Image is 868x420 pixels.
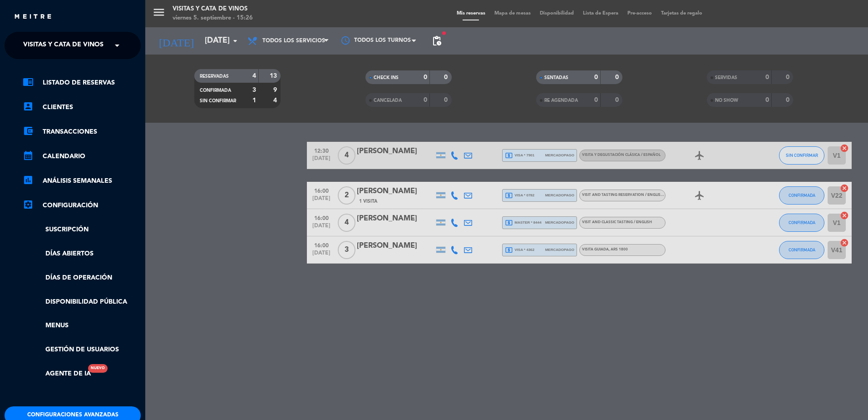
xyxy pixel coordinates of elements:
[23,273,141,283] a: Días de Operación
[14,14,52,20] img: MEITRE
[23,151,141,162] a: calendar_monthCalendario
[23,101,34,112] i: account_box
[441,30,447,36] span: fiber_manual_record
[431,35,442,46] span: pending_actions
[23,150,34,161] i: calendar_month
[23,126,141,137] a: account_balance_walletTransacciones
[88,364,108,373] div: Nuevo
[23,175,141,186] a: assessmentANÁLISIS SEMANALES
[23,297,141,307] a: Disponibilidad pública
[23,102,141,113] a: account_boxClientes
[23,199,34,210] i: settings_applications
[23,125,34,136] i: account_balance_wallet
[23,77,141,88] a: chrome_reader_modeListado de Reservas
[23,175,34,185] i: assessment
[23,345,141,355] a: Gestión de usuarios
[23,225,141,235] a: Suscripción
[23,249,141,259] a: Días abiertos
[23,76,34,87] i: chrome_reader_mode
[23,320,141,331] a: Menus
[23,369,91,379] a: Agente de IANuevo
[23,200,141,211] a: Configuración
[23,36,104,55] span: Visitas y Cata de Vinos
